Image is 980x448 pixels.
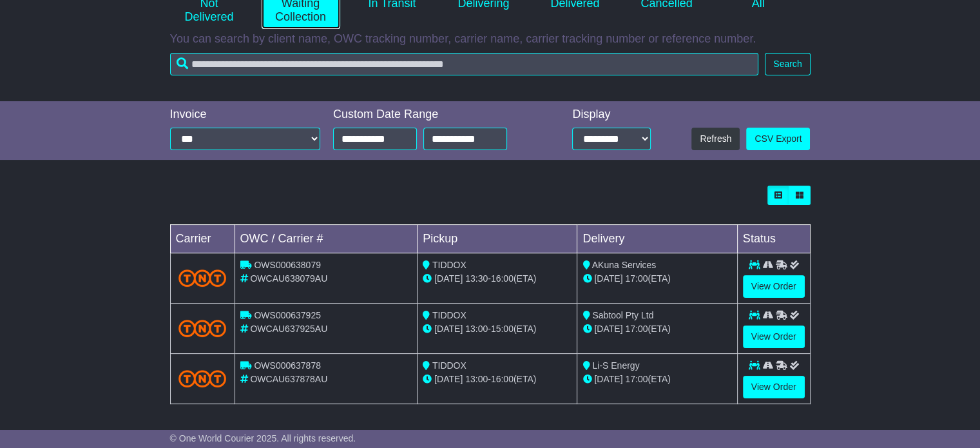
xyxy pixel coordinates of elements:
td: Carrier [170,225,235,253]
span: 17:00 [625,273,648,284]
div: - (ETA) [423,373,572,386]
button: Search [765,53,810,75]
span: [DATE] [594,273,622,284]
div: Invoice [170,108,321,122]
span: [DATE] [594,324,622,334]
span: 13:00 [465,374,488,384]
span: Sabtool Pty Ltd [592,310,653,320]
td: OWC / Carrier # [235,225,418,253]
span: © One World Courier 2025. All rights reserved. [170,433,356,443]
span: OWCAU637925AU [250,324,327,334]
div: Custom Date Range [333,108,538,122]
img: TNT_Domestic.png [178,269,227,287]
span: [DATE] [434,273,463,284]
span: 16:00 [491,374,514,384]
span: 17:00 [625,324,648,334]
span: 13:30 [465,273,488,284]
img: TNT_Domestic.png [178,370,227,387]
div: Display [572,108,651,122]
span: Li-S Energy [592,360,639,371]
span: 17:00 [625,374,648,384]
p: You can search by client name, OWC tracking number, carrier name, carrier tracking number or refe... [170,32,811,46]
a: View Order [743,376,805,398]
span: [DATE] [434,324,463,334]
span: OWS000637925 [254,310,321,320]
span: TIDDOX [432,260,466,270]
td: Pickup [418,225,577,253]
div: (ETA) [582,322,731,336]
span: OWS000638079 [254,260,321,270]
div: - (ETA) [423,272,572,286]
span: TIDDOX [432,310,466,320]
a: CSV Export [746,128,810,150]
img: TNT_Domestic.png [178,320,227,337]
span: OWS000637878 [254,360,321,371]
span: [DATE] [594,374,622,384]
div: - (ETA) [423,322,572,336]
a: View Order [743,326,805,348]
span: TIDDOX [432,360,466,371]
span: 15:00 [491,324,514,334]
span: OWCAU637878AU [250,374,327,384]
div: (ETA) [582,373,731,386]
div: (ETA) [582,272,731,286]
button: Refresh [691,128,740,150]
span: OWCAU638079AU [250,273,327,284]
td: Status [737,225,810,253]
a: View Order [743,275,805,298]
span: 13:00 [465,324,488,334]
span: 16:00 [491,273,514,284]
td: Delivery [577,225,737,253]
span: AKuna Services [592,260,657,270]
span: [DATE] [434,374,463,384]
